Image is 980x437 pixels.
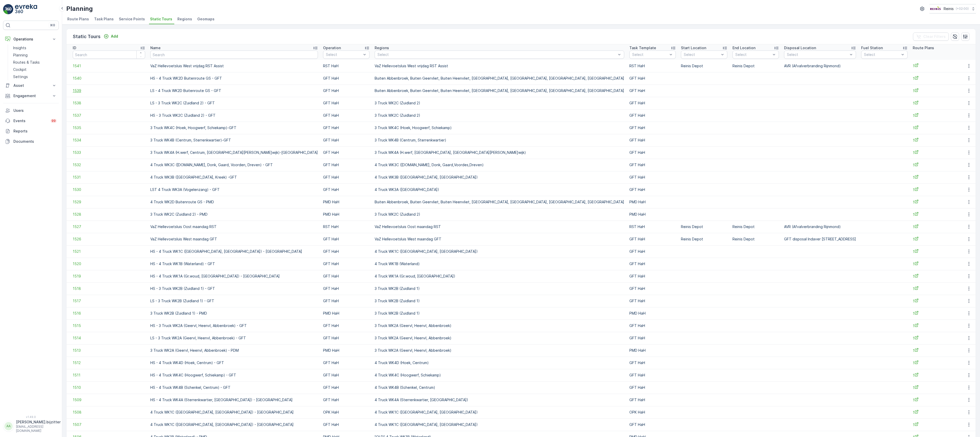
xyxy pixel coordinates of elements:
td: 3 Truck WK2C (Zuidland 2) - PMD [148,208,320,221]
span: 1 [913,113,959,118]
td: PMD HaH [627,307,678,320]
td: VaZ Hellevoetsluis Oost maandag RST [148,221,320,233]
td: 3 Truck WK2A (Geervl, Heenvl, Abbenbroek) [372,344,627,357]
p: ID [73,45,76,51]
td: 3 Truck WK4A (H.werf, [GEOGRAPHIC_DATA], [GEOGRAPHIC_DATA][PERSON_NAME]wijk) [372,146,627,159]
a: 1 [913,162,959,168]
a: 1 [913,298,959,304]
a: 1 [913,100,959,106]
td: HS - 4 Truck WK4C (Hoogwerf, Schiekamp) - GFT [148,369,320,381]
td: 4 Truck WK2D Buitenroute GS - PMD [148,196,320,208]
img: Reinis-Logo-Vrijstaand_Tekengebied-1-copy2_aBO4n7j.png [929,6,942,12]
button: Asset [3,80,59,91]
img: logo_light-DOdMpM7g.png [15,4,37,14]
td: 3 Truck WK2B (Zuidland 1) - PMD [148,307,320,320]
td: VaZ Hellevoetsluis West maandag GFT [372,233,627,245]
span: 1533 [73,150,145,155]
span: Geomaps [197,16,215,22]
span: 1 [913,410,959,415]
span: 1 [913,224,959,230]
td: 3 Truck WK4C (Hoek, Hoogwerf, Schiekamp)-GFT [148,122,320,134]
a: 1511 [73,373,145,378]
span: Task Plans [94,16,114,22]
td: RST HaH [320,221,372,233]
td: Reinis Depot [730,233,781,245]
a: 1541 [73,63,145,69]
td: GFT HaH [320,245,372,258]
a: 1510 [73,385,145,390]
td: VaZ Hellevoetsluis West maandag GFT [148,233,320,245]
a: 1 [913,249,959,254]
p: Planning [13,53,28,58]
td: Reinis Depot [730,221,781,233]
td: HS - 4 Truck WK4B (Schenkel, Centrum) - GFT [148,381,320,394]
td: GFT HaH [627,72,678,85]
p: [PERSON_NAME].bijzitter [16,419,61,425]
a: 1 [913,335,959,341]
button: Reinis(+02:00) [929,4,976,13]
span: 1532 [73,162,145,167]
a: 1 [913,323,959,329]
td: GFT HaH [627,109,678,122]
span: Route Plans [67,16,89,22]
td: LS - 3 Truck WK2C (Zuidland 2) - GFT [148,97,320,109]
td: 4 Truck WK1C ([GEOGRAPHIC_DATA], [GEOGRAPHIC_DATA]) [372,245,627,258]
td: GFT HaH [627,122,678,134]
a: 1521 [73,249,145,254]
td: Reinis Depot [678,221,730,233]
a: Insights [11,44,59,52]
span: 1 [913,286,959,291]
a: 1514 [73,335,145,341]
a: 1 [913,199,959,205]
td: 4 Truck WK1B (Waterland) [372,258,627,270]
td: GFT HaH [627,183,678,196]
p: Reinis [944,6,954,11]
span: 1 [913,348,959,353]
td: GFT HaH [320,85,372,97]
td: 4 Truck WK1C ([GEOGRAPHIC_DATA], [GEOGRAPHIC_DATA]) [372,418,627,431]
a: 1518 [73,286,145,291]
a: 1520 [73,261,145,266]
td: 4 Truck WK3B ([GEOGRAPHIC_DATA], [GEOGRAPHIC_DATA]) [372,171,627,183]
p: ( +02:00 ) [956,7,969,11]
td: 4 Truck WK3C ([DOMAIN_NAME], Donk, Gaard, Voorden, Dreven) - GFT [148,159,320,171]
td: GFT HaH [627,282,678,295]
a: 1 [913,63,959,69]
span: 1 [913,125,959,131]
td: GFT HaH [627,369,678,381]
span: 1528 [73,212,145,217]
td: AVR (Afvalverbranding Rijnmond) [781,60,859,72]
td: GFT HaH [320,270,372,282]
td: GFT HaH [320,295,372,307]
a: Reports [3,126,59,136]
td: 3 Truck WK2B (Zuidland 1) [372,282,627,295]
td: GFT HaH [320,320,372,332]
td: PMD HaH [320,307,372,320]
td: OPK HaH [320,406,372,418]
td: 4 Truck WK3B ([GEOGRAPHIC_DATA], Kreek) -GFT [148,171,320,183]
td: GFT HaH [320,122,372,134]
p: Events [13,118,47,123]
a: 1534 [73,138,145,143]
input: Search [73,51,145,59]
td: GFT HaH [320,171,372,183]
a: 1507 [73,422,145,427]
td: RST HaH [320,60,372,72]
td: GFT HaH [627,171,678,183]
td: HS - 3 Truck WK2A (Geervl, Heenvl, Abbenbroek) - GFT [148,320,320,332]
p: Cockpit [13,67,27,72]
a: 1529 [73,199,145,205]
td: HS - 4 Truck WK1B (Waterland) - GFT [148,258,320,270]
td: GFT HaH [627,85,678,97]
a: 1526 [73,237,145,242]
span: 1508 [73,410,145,415]
a: 1 [913,397,959,403]
span: 1540 [73,76,145,81]
a: Routes & Tasks [11,59,59,66]
span: 1537 [73,113,145,118]
td: GFT HaH [320,146,372,159]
